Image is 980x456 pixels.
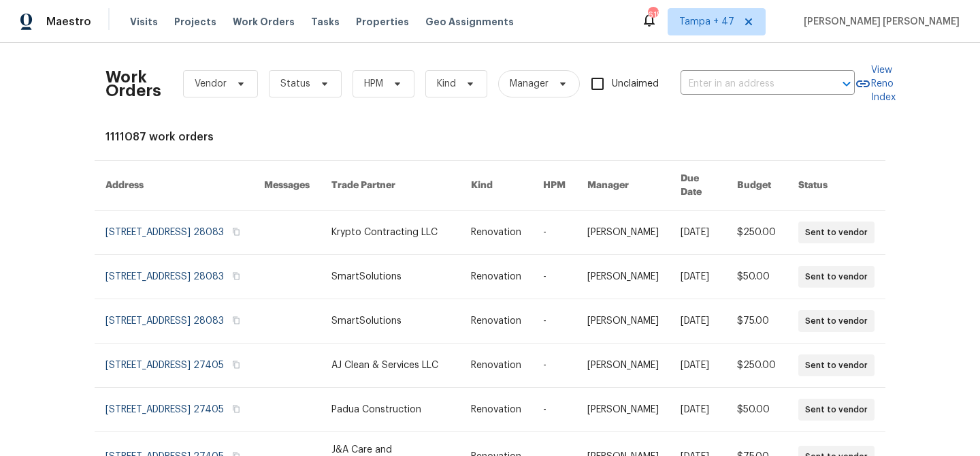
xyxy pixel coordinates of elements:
[356,15,409,29] span: Properties
[532,344,576,388] td: -
[460,388,532,432] td: Renovation
[230,226,242,238] button: Copy Address
[681,74,817,95] input: Enter in an address
[612,77,659,91] span: Unclaimed
[460,161,532,211] th: Kind
[174,15,216,29] span: Projects
[576,161,670,211] th: Manager
[670,161,726,211] th: Due Date
[460,255,532,299] td: Renovation
[460,299,532,344] td: Renovation
[425,15,514,29] span: Geo Assignments
[195,77,227,91] span: Vendor
[576,388,670,432] td: [PERSON_NAME]
[837,74,856,93] button: Open
[532,388,576,432] td: -
[532,211,576,255] td: -
[855,63,896,104] a: View Reno Index
[321,299,461,344] td: SmartSolutions
[321,344,461,388] td: AJ Clean & Services LLC
[321,255,461,299] td: SmartSolutions
[321,211,461,255] td: Krypto Contracting LLC
[105,130,875,144] div: 1111087 work orders
[576,255,670,299] td: [PERSON_NAME]
[230,359,242,371] button: Copy Address
[253,161,321,211] th: Messages
[648,8,657,22] div: 615
[130,15,158,29] span: Visits
[105,70,161,97] h2: Work Orders
[460,344,532,388] td: Renovation
[532,161,576,211] th: HPM
[576,211,670,255] td: [PERSON_NAME]
[532,299,576,344] td: -
[576,299,670,344] td: [PERSON_NAME]
[321,161,461,211] th: Trade Partner
[798,15,960,29] span: [PERSON_NAME] [PERSON_NAME]
[576,344,670,388] td: [PERSON_NAME]
[510,77,549,91] span: Manager
[311,17,340,27] span: Tasks
[230,314,242,326] button: Copy Address
[726,161,787,211] th: Budget
[46,15,91,29] span: Maestro
[230,403,242,415] button: Copy Address
[679,15,734,29] span: Tampa + 47
[280,77,310,91] span: Status
[532,255,576,299] td: -
[364,77,383,91] span: HPM
[460,211,532,255] td: Renovation
[787,161,885,211] th: Status
[95,161,253,211] th: Address
[230,270,242,282] button: Copy Address
[321,388,461,432] td: Padua Construction
[233,15,295,29] span: Work Orders
[437,77,456,91] span: Kind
